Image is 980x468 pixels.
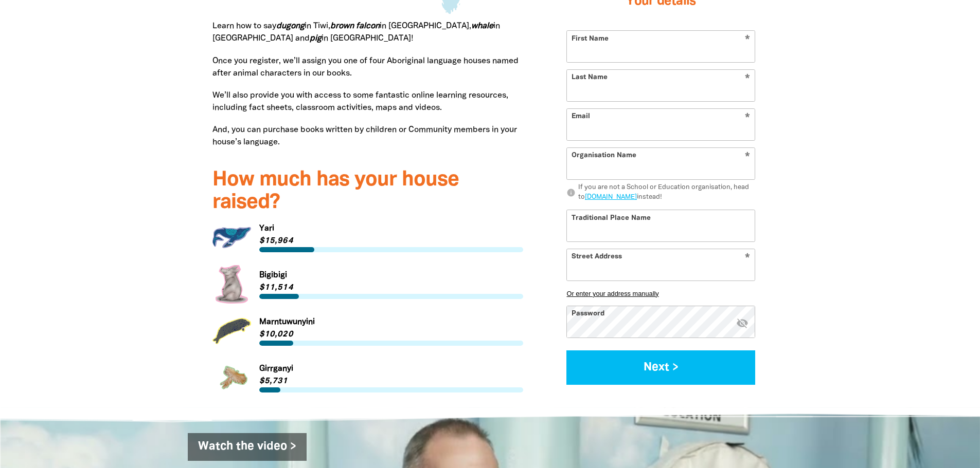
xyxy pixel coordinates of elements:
[566,188,576,197] i: info
[471,23,493,30] strong: whale
[212,169,524,214] h3: How much has your house raised?
[212,89,524,114] p: We’ll also provide you with access to some fantastic online learning resources, including fact sh...
[212,55,524,80] p: Once you register, we’ll assign you one of four Aboriginal language houses named after animal cha...
[212,20,524,45] p: Learn how to say in Tiwi, in [GEOGRAPHIC_DATA], in [GEOGRAPHIC_DATA] and in [GEOGRAPHIC_DATA]!
[585,194,637,200] a: [DOMAIN_NAME]
[736,316,749,330] button: visibility_off
[188,433,307,461] a: Watch the video >
[578,183,756,203] div: If you are not a School or Education organisation, head to instead!
[736,316,749,329] i: Hide password
[310,35,322,42] strong: pig
[212,218,524,397] div: Paginated content
[276,23,305,30] strong: dugong
[212,124,524,148] p: And, you can purchase books written by children or Community members in your house’s language.
[330,23,380,30] em: brown falcon
[566,350,755,385] button: Next >
[566,290,755,297] button: Or enter your address manually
